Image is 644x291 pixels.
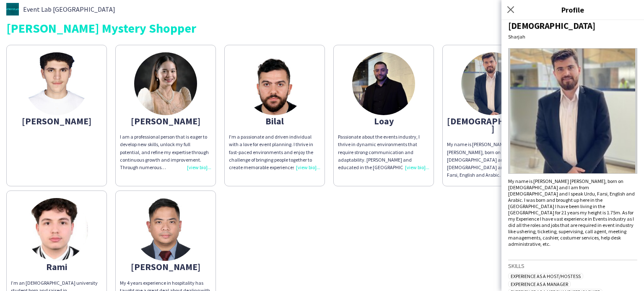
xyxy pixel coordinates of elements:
[508,281,571,287] span: Experience as a Manager
[134,52,197,115] img: thumb-6649f977563d5.jpeg
[508,20,637,31] div: [DEMOGRAPHIC_DATA]
[6,3,19,15] img: thumb-ace65e28-fa24-462d-9654-9f34e36093f1.jpg
[11,263,102,270] div: Rami
[461,52,524,115] img: thumb-66cf0aefdd70a.jpeg
[508,262,637,270] h3: Skills
[352,52,415,115] img: thumb-686f6a83419af.jpeg
[6,22,638,34] div: [PERSON_NAME] Mystery Shopper
[25,198,88,261] img: thumb-67e43f83ee4c4.jpeg
[23,5,115,13] span: Event Lab [GEOGRAPHIC_DATA]
[508,273,583,279] span: Experience as a Host/Hostess
[508,33,637,40] div: Sharjah
[447,141,538,179] div: My name is [PERSON_NAME] [PERSON_NAME], born on [DEMOGRAPHIC_DATA] and I am from [DEMOGRAPHIC_DAT...
[229,117,320,125] div: Bilal
[229,133,320,171] div: I'm a passionate and driven individual with a love for event planning. I thrive in fast-paced env...
[338,117,429,125] div: Loay
[508,178,637,247] div: My name is [PERSON_NAME] [PERSON_NAME], born on [DEMOGRAPHIC_DATA] and I am from [DEMOGRAPHIC_DAT...
[508,48,637,174] img: Crew avatar or photo
[501,4,644,15] h3: Profile
[25,52,88,115] img: thumb-678924f4440af.jpeg
[11,117,102,125] div: [PERSON_NAME]
[120,117,211,125] div: [PERSON_NAME]
[120,263,211,270] div: [PERSON_NAME]
[120,133,211,171] div: I am a professional person that is eager to develop new skills, unlock my full potential, and ref...
[338,133,429,171] div: Passionate about the events industry, I thrive in dynamic environments that require strong commun...
[447,117,538,132] div: [DEMOGRAPHIC_DATA]
[243,52,306,115] img: thumb-6638d2919bbb7.jpeg
[134,198,197,261] img: thumb-66318da7cb065.jpg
